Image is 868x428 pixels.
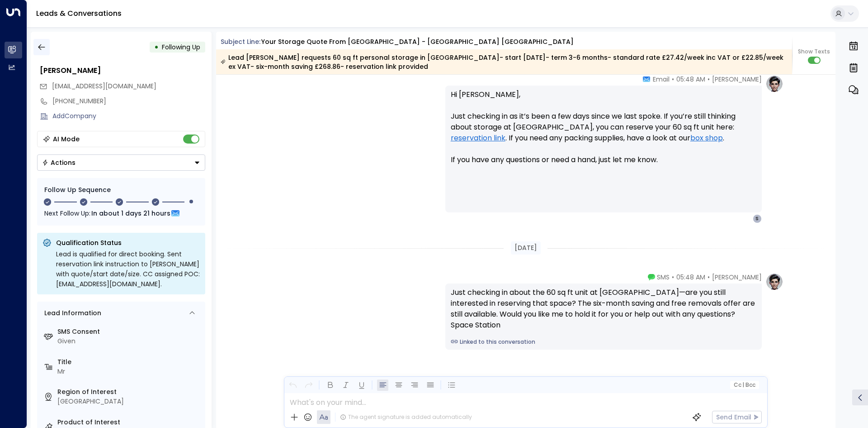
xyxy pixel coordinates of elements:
[712,75,762,84] span: [PERSON_NAME]
[261,37,574,47] div: Your storage quote from [GEOGRAPHIC_DATA] - [GEOGRAPHIC_DATA] [GEOGRAPHIC_DATA]
[340,413,472,421] div: The agent signature is added automatically
[154,39,159,55] div: •
[690,133,723,144] a: box shop
[41,308,101,318] div: Lead Information
[733,382,755,388] span: Cc Bcc
[765,273,783,291] img: profile-logo.png
[753,214,762,223] div: S
[56,249,200,289] div: Lead is qualified for direct booking. Sent reservation link instruction to [PERSON_NAME] with quo...
[653,75,670,84] span: Email
[511,241,541,255] div: [DATE]
[52,82,156,91] span: [EMAIL_ADDRESS][DOMAIN_NAME]
[742,382,744,388] span: |
[221,37,260,46] span: Subject Line:
[37,154,205,171] button: Actions
[676,273,705,282] span: 05:48 AM
[57,387,202,397] label: Region of Interest
[451,338,756,346] a: Linked to this conversation
[52,111,205,121] div: AddCompany
[56,238,200,247] p: Qualification Status
[303,380,314,391] button: Redo
[57,418,202,427] label: Product of Interest
[708,273,710,282] span: •
[221,53,787,71] div: Lead [PERSON_NAME] requests 60 sq ft personal storage in [GEOGRAPHIC_DATA]- start [DATE]- term 3-...
[712,273,762,282] span: [PERSON_NAME]
[40,65,205,76] div: [PERSON_NAME]
[708,75,710,84] span: •
[57,367,202,376] div: Mr
[57,337,202,346] div: Given
[451,89,756,176] p: Hi [PERSON_NAME], Just checking in as it’s been a few days since we last spoke. If you’re still t...
[52,82,156,91] span: scpeach24@icloud.com
[672,75,674,84] span: •
[162,43,200,52] span: Following Up
[57,327,202,337] label: SMS Consent
[765,75,783,93] img: profile-logo.png
[36,8,122,19] a: Leads & Conversations
[57,357,202,367] label: Title
[91,208,170,218] span: In about 1 days 21 hours
[676,75,705,84] span: 05:48 AM
[53,135,80,144] div: AI Mode
[730,381,759,390] button: Cc|Bcc
[57,397,202,406] div: [GEOGRAPHIC_DATA]
[672,273,674,282] span: •
[42,159,75,167] div: Actions
[287,380,298,391] button: Undo
[44,208,198,218] div: Next Follow Up:
[451,287,756,331] div: Just checking in about the 60 sq ft unit at [GEOGRAPHIC_DATA]—are you still interested in reservi...
[451,133,505,144] a: reservation link
[37,154,205,171] div: Button group with a nested menu
[44,185,198,195] div: Follow Up Sequence
[798,48,830,56] span: Show Texts
[52,96,205,106] div: [PHONE_NUMBER]
[657,273,670,282] span: SMS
